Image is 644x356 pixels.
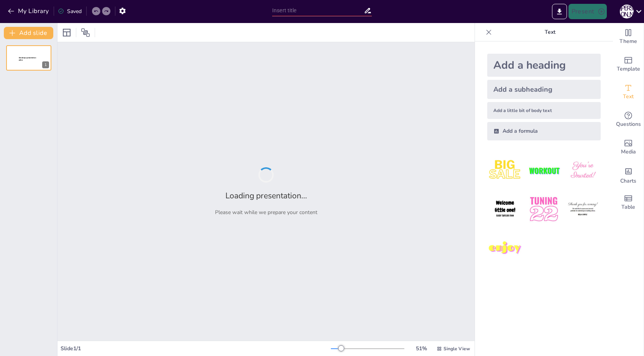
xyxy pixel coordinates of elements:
button: My Library [6,5,52,17]
img: 5.jpeg [526,191,562,227]
span: Sendsteps presentation editor [19,57,36,61]
span: Template [617,65,640,73]
img: 7.jpeg [487,231,523,266]
span: Theme [619,37,637,46]
span: Position [81,28,90,37]
div: 51 % [412,345,430,352]
div: Add a heading [487,54,601,77]
span: Charts [620,177,636,185]
span: Table [621,203,635,211]
button: Export to PowerPoint [552,4,567,19]
img: 6.jpeg [565,191,601,227]
div: Slide 1 / 1 [61,345,331,352]
div: Layout [61,26,73,39]
div: Add ready made slides [613,51,644,78]
p: Please wait while we prepare your content [215,209,317,216]
button: Add slide [4,27,53,39]
h2: Loading presentation... [225,190,307,201]
span: Media [621,148,636,156]
div: Get real-time input from your audience [613,106,644,133]
div: Add a formula [487,122,601,140]
div: І [PERSON_NAME] [620,5,634,18]
div: Add text boxes [613,78,644,106]
div: 1 [42,61,49,68]
button: І [PERSON_NAME] [620,4,634,19]
div: Saved [58,8,82,15]
div: Change the overall theme [613,23,644,51]
div: Add charts and graphs [613,161,644,189]
span: Questions [616,120,641,129]
div: 1 [6,45,51,71]
img: 3.jpeg [565,153,601,188]
div: Add a little bit of body text [487,102,601,119]
img: 4.jpeg [487,191,523,227]
input: Insert title [272,5,364,16]
button: Present [568,4,607,19]
span: Single View [444,346,470,352]
img: 1.jpeg [487,153,523,188]
img: 2.jpeg [526,153,562,188]
div: Add a table [613,189,644,216]
div: Add images, graphics, shapes or video [613,133,644,161]
span: Text [623,92,634,101]
div: Add a subheading [487,80,601,99]
p: Text [495,23,605,41]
